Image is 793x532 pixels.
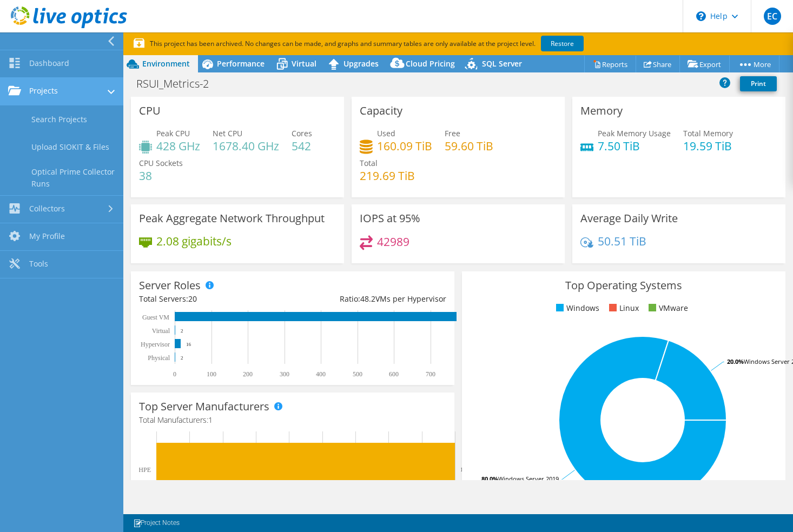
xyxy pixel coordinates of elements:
span: CPU Sockets [139,158,183,168]
span: Environment [142,58,190,69]
h3: Capacity [360,105,402,117]
h4: 42989 [377,236,409,248]
text: Hypervisor [141,341,170,348]
span: Peak CPU [156,128,190,138]
a: Share [636,56,680,72]
div: Ratio: VMs per Hypervisor [293,293,446,305]
text: 200 [243,370,253,378]
h4: 19.59 TiB [683,140,733,152]
text: 16 [186,342,191,347]
text: Guest VM [142,314,169,321]
h4: 160.09 TiB [377,140,432,152]
h3: Memory [580,105,623,117]
span: 20 [188,294,197,304]
text: HPE [138,466,151,474]
span: Used [377,128,395,138]
span: Performance [217,58,265,69]
h3: CPU [139,105,161,117]
li: VMware [646,302,688,314]
h3: Top Server Manufacturers [139,401,269,413]
h4: 219.69 TiB [360,170,415,182]
text: 0 [173,370,176,378]
h3: Peak Aggregate Network Throughput [139,212,325,224]
h3: Average Daily Write [580,212,678,224]
h3: IOPS at 95% [360,212,420,224]
span: Cores [292,128,312,138]
h3: Top Operating Systems [470,280,777,291]
text: 2 [181,355,183,361]
a: Project Notes [125,516,187,530]
h4: 50.51 TiB [598,235,646,247]
span: Net CPU [213,128,242,138]
svg: \n [696,11,706,21]
p: This project has been archived. No changes can be made, and graphs and summary tables are only av... [134,38,664,50]
text: 100 [207,370,216,378]
h4: 428 GHz [156,140,200,152]
a: More [729,56,779,72]
h4: 59.60 TiB [445,140,493,152]
h4: Total Manufacturers: [139,414,446,426]
text: 300 [280,370,289,378]
span: Cloud Pricing [406,58,455,69]
tspan: 20.0% [727,357,744,365]
text: 700 [426,370,435,378]
span: Free [445,128,460,138]
h3: Server Roles [139,280,201,291]
li: Windows [553,302,599,314]
li: Linux [606,302,639,314]
span: 1 [208,415,213,425]
div: Total Servers: [139,293,293,305]
tspan: Windows Server 2019 [498,475,559,483]
span: Total Memory [683,128,733,138]
a: Export [679,56,730,72]
span: Upgrades [343,58,379,69]
text: 600 [389,370,399,378]
h4: 38 [139,170,183,182]
h4: 2.08 gigabits/s [156,235,232,247]
span: EC [764,8,781,25]
span: Total [360,158,378,168]
span: 48.2 [360,294,375,304]
h4: 7.50 TiB [598,140,671,152]
a: Print [740,76,777,91]
text: 2 [181,328,183,334]
span: Peak Memory Usage [598,128,671,138]
h1: RSUI_Metrics-2 [131,78,226,90]
span: SQL Server [482,58,522,69]
h4: 1678.40 GHz [213,140,279,152]
h4: 542 [292,140,312,152]
text: 400 [316,370,326,378]
tspan: 80.0% [481,475,498,483]
text: Physical [148,354,170,362]
text: 500 [353,370,362,378]
a: Reports [584,56,636,72]
span: Virtual [292,58,316,69]
text: Virtual [152,327,170,335]
a: Restore [541,36,584,51]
